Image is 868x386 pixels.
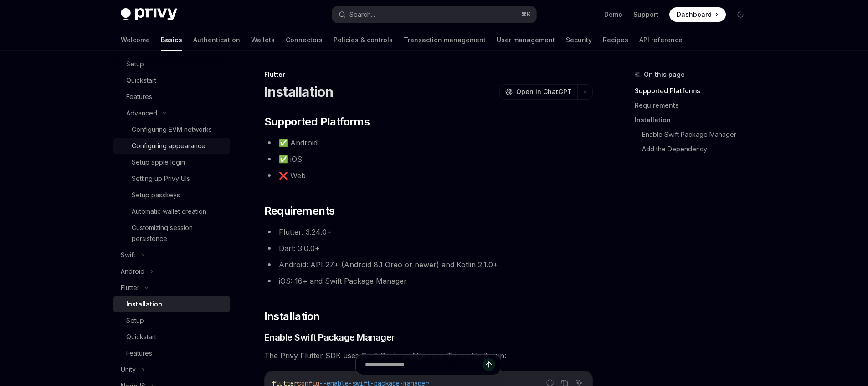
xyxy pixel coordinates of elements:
a: Demo [604,10,622,19]
button: Open in ChatGPT [499,84,577,100]
a: Setting up Privy UIs [113,170,230,187]
div: Features [126,348,152,359]
button: Flutter [113,280,230,296]
li: iOS: 16+ and Swift Package Manager [264,275,593,287]
a: Enable Swift Package Manager [635,127,755,142]
span: Open in ChatGPT [516,87,572,96]
a: User management [497,29,555,51]
a: Configuring EVM networks [113,121,230,138]
div: Setup passkeys [132,190,180,201]
div: Android [121,266,144,277]
a: Setup passkeys [113,187,230,203]
a: Wallets [251,29,275,51]
div: Quickstart [126,331,156,342]
a: Support [633,10,658,19]
a: Features [113,345,230,361]
a: Requirements [635,98,755,113]
a: Configuring appearance [113,138,230,154]
span: Supported Platforms [264,115,370,129]
a: Policies & controls [334,29,393,51]
a: Security [566,29,592,51]
span: Installation [264,309,320,324]
button: Advanced [113,105,230,121]
button: Android [113,263,230,280]
a: Setup apple login [113,154,230,170]
li: Dart: 3.0.0+ [264,242,593,255]
a: Recipes [603,29,628,51]
li: Flutter: 3.24.0+ [264,226,593,238]
span: Dashboard [677,10,712,19]
div: Quickstart [126,75,156,86]
button: Swift [113,247,230,263]
a: Installation [635,113,755,127]
a: Installation [113,296,230,312]
div: Setup apple login [132,157,185,168]
li: ✅ iOS [264,153,593,165]
a: Supported Platforms [635,84,755,98]
input: Ask a question... [365,355,483,375]
div: Swift [121,250,135,261]
div: Search... [349,9,375,20]
a: Transaction management [404,29,486,51]
button: Toggle dark mode [733,7,748,22]
a: Dashboard [669,7,726,22]
span: Enable Swift Package Manager [264,331,395,344]
a: Basics [161,29,182,51]
li: ❌ Web [264,169,593,182]
span: The Privy Flutter SDK uses Swift Package Manager. To enable it, run: [264,349,593,362]
a: Setup [113,312,230,329]
a: Automatic wallet creation [113,203,230,220]
span: On this page [644,69,685,80]
a: Quickstart [113,72,230,89]
li: Android: API 27+ (Android 8.1 Oreo or newer) and Kotlin 2.1.0+ [264,258,593,271]
div: Automatic wallet creation [132,206,206,217]
div: Advanced [126,108,157,119]
div: Configuring EVM networks [132,124,212,135]
span: ⌘ K [521,11,531,18]
span: Requirements [264,204,335,218]
div: Features [126,91,152,102]
a: Add the Dependency [635,142,755,156]
a: Welcome [121,29,150,51]
div: Installation [126,299,162,310]
img: dark logo [121,8,177,21]
h1: Installation [264,84,334,100]
a: Authentication [193,29,240,51]
a: Quickstart [113,329,230,345]
div: Flutter [121,282,139,293]
a: Connectors [286,29,323,51]
a: Customizing session persistence [113,220,230,247]
button: Unity [113,361,230,378]
a: API reference [639,29,683,51]
a: Features [113,89,230,105]
div: Flutter [264,70,593,79]
div: Setting up Privy UIs [132,173,190,184]
div: Unity [121,364,136,375]
button: Search...⌘K [332,6,536,23]
div: Customizing session persistence [132,222,225,244]
li: ✅ Android [264,136,593,149]
div: Setup [126,315,144,326]
div: Configuring appearance [132,140,205,151]
button: Send message [483,358,495,371]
